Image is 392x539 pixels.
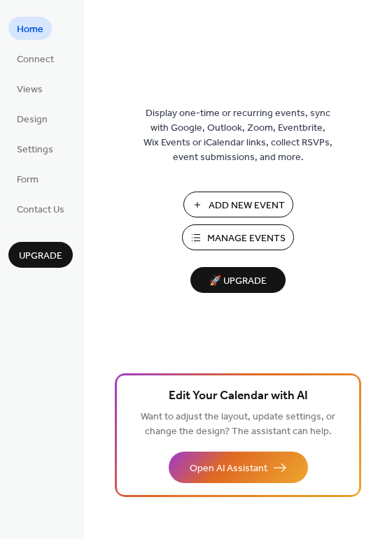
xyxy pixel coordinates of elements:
a: Contact Us [8,197,73,220]
span: Connect [17,52,54,67]
span: Upgrade [19,249,62,264]
a: Design [8,107,56,130]
a: Connect [8,47,62,70]
button: Upgrade [8,242,73,268]
a: Form [8,167,47,190]
a: Settings [8,137,62,160]
span: Open AI Assistant [190,461,267,476]
span: Manage Events [207,231,286,246]
button: Add New Event [183,192,293,217]
span: Form [17,173,38,187]
span: Add New Event [209,199,285,213]
span: Home [17,22,43,37]
span: Edit Your Calendar with AI [169,387,308,406]
span: Design [17,113,48,127]
span: Display one-time or recurring events, sync with Google, Outlook, Zoom, Eventbrite, Wix Events or ... [143,106,332,165]
button: 🚀 Upgrade [190,267,286,293]
a: Views [8,77,51,100]
span: Want to adjust the layout, update settings, or change the design? The assistant can help. [141,408,335,441]
span: Views [17,82,43,97]
button: Manage Events [182,224,294,250]
a: Home [8,17,52,40]
span: Settings [17,143,53,157]
span: 🚀 Upgrade [199,272,277,291]
span: Contact Us [17,203,64,217]
button: Open AI Assistant [169,452,308,483]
